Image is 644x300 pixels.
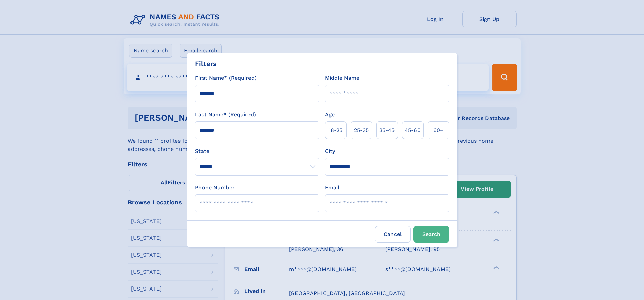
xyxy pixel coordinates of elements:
[405,126,421,134] span: 45‑60
[195,147,319,155] label: State
[195,184,235,192] label: Phone Number
[195,59,217,69] div: Filters
[195,111,256,119] label: Last Name* (Required)
[325,74,359,82] label: Middle Name
[375,226,411,243] label: Cancel
[325,111,335,119] label: Age
[433,126,444,134] span: 60+
[325,147,335,155] label: City
[379,126,395,134] span: 35‑45
[329,126,342,134] span: 18‑25
[354,126,369,134] span: 25‑35
[195,74,257,82] label: First Name* (Required)
[413,226,449,243] button: Search
[325,184,339,192] label: Email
